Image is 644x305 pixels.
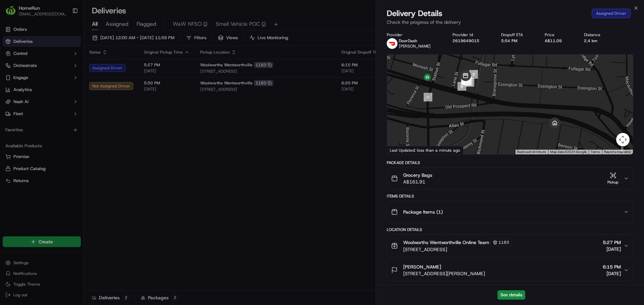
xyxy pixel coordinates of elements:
[403,270,485,277] span: [STREET_ADDRESS][PERSON_NAME]
[464,77,472,86] div: 5
[605,179,621,185] div: Pickup
[403,209,443,215] span: Package Items ( 1 )
[7,98,12,103] div: 📗
[501,32,534,37] div: Dropoff ETA
[497,290,525,300] button: See details
[616,133,630,146] button: Map camera controls
[387,8,442,19] span: Delivery Details
[584,32,611,37] div: Distance
[7,7,20,20] img: Nash
[458,82,466,91] div: 6
[387,146,463,154] div: Last Updated: less than a minute ago
[387,19,633,25] p: Check the progress of the delivery
[47,113,81,119] a: Powered byPylon
[387,235,633,257] button: Woolworths Wentworthville Online Team1183[STREET_ADDRESS]5:27 PM[DATE]
[545,38,573,44] div: A$11.09
[7,64,19,76] img: 1736555255976-a54dd68f-1ca7-489b-9aae-adbdc363a1c4
[403,178,432,185] span: A$161.91
[469,70,478,79] div: 2
[63,97,108,104] span: API Documentation
[387,259,633,281] button: [PERSON_NAME][STREET_ADDRESS][PERSON_NAME]6:15 PM[DATE]
[604,150,631,154] a: Report a map error
[387,168,633,189] button: Grocery BagsA$161.91Pickup
[403,239,489,246] span: Woolworths Wentworthville Online Team
[389,146,411,154] img: Google
[603,263,621,270] span: 6:15 PM
[389,146,411,154] a: Open this area in Google Maps (opens a new window)
[501,38,534,44] div: 5:54 PM
[17,43,121,50] input: Got a question? Start typing here...
[114,66,122,74] button: Start new chat
[399,38,431,44] p: DoorDash
[517,150,546,154] button: Keyboard shortcuts
[23,71,85,76] div: We're available if you need us!
[498,240,509,245] span: 1183
[13,97,51,104] span: Knowledge Base
[424,93,432,101] div: 1
[403,263,441,270] span: [PERSON_NAME]
[387,38,397,49] img: doordash_logo_v2.png
[399,44,431,49] span: [PERSON_NAME]
[403,172,432,178] span: Grocery Bags
[603,246,621,252] span: [DATE]
[466,78,474,87] div: 7
[67,113,81,119] span: Pylon
[403,246,512,253] span: [STREET_ADDRESS]
[7,27,122,37] p: Welcome 👋
[54,94,110,106] a: 💻API Documentation
[545,32,573,37] div: Price
[387,201,633,223] button: Package Items (1)
[387,227,633,232] div: Location Details
[605,172,621,185] button: Pickup
[387,194,633,199] div: Items Details
[57,98,62,103] div: 💻
[4,94,54,106] a: 📗Knowledge Base
[387,160,633,165] div: Package Details
[452,32,490,37] div: Provider Id
[387,32,442,37] div: Provider
[584,38,611,44] div: 2.4 km
[591,150,600,154] a: Terms (opens in new tab)
[603,270,621,277] span: [DATE]
[452,38,479,44] button: 2619649015
[23,64,110,71] div: Start new chat
[603,239,621,246] span: 5:27 PM
[550,150,587,154] span: Map data ©2025 Google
